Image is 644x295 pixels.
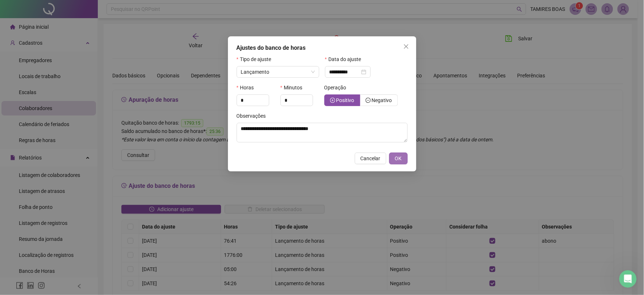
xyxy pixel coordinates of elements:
[330,98,335,103] span: plus-circle
[324,84,351,92] label: Operação
[395,154,402,162] span: OK
[372,97,392,103] span: Negativo
[237,84,258,92] label: Horas
[325,55,366,63] label: Data do ajuste
[336,97,354,103] span: Positivo
[366,98,371,103] span: minus-circle
[619,270,637,288] iframe: Intercom live chat
[355,153,386,164] button: Cancelar
[237,55,276,63] label: Tipo de ajuste
[389,153,408,164] button: OK
[403,44,409,49] span: close
[281,84,307,92] label: Minutos
[400,41,412,52] button: Close
[241,69,270,75] span: Lançamento
[361,154,381,162] span: Cancelar
[237,112,271,120] label: Observações
[237,44,408,52] div: Ajustes do banco de horas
